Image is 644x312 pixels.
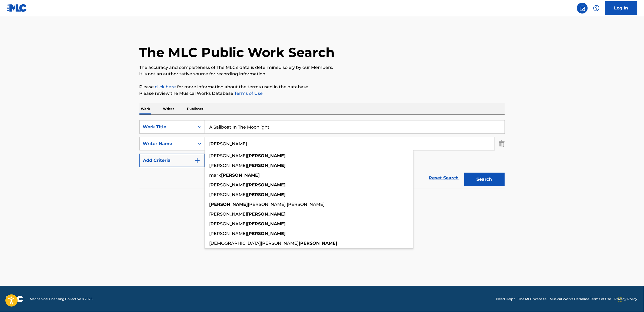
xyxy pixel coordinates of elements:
[499,137,505,150] img: Delete Criterion
[209,182,247,187] span: [PERSON_NAME]
[617,286,644,312] iframe: Chat Widget
[6,4,27,12] img: MLC Logo
[186,103,205,115] p: Publisher
[426,172,462,184] a: Reset Search
[155,84,176,89] a: click here
[139,64,505,71] p: The accuracy and completeness of The MLC's data is determined solely by our Members.
[139,44,335,61] h1: The MLC Public Work Search
[209,163,247,168] span: [PERSON_NAME]
[247,182,286,187] strong: [PERSON_NAME]
[496,297,515,301] a: Need Help?
[139,154,205,167] button: Add Criteria
[577,3,588,14] a: Public Search
[139,71,505,77] p: It is not an authoritative source for recording information.
[247,221,286,226] strong: [PERSON_NAME]
[143,124,192,130] div: Work Title
[209,212,247,217] span: [PERSON_NAME]
[519,297,547,301] a: The MLC Website
[579,5,586,11] img: search
[209,192,247,197] span: [PERSON_NAME]
[162,103,176,115] p: Writer
[209,241,299,246] span: [DEMOGRAPHIC_DATA][PERSON_NAME]
[194,157,201,164] img: 9d2ae6d4665cec9f34b9.svg
[221,173,260,178] strong: [PERSON_NAME]
[209,231,247,236] span: [PERSON_NAME]
[139,103,152,115] p: Work
[619,291,622,308] div: Drag
[247,163,286,168] strong: [PERSON_NAME]
[247,153,286,158] strong: [PERSON_NAME]
[139,84,505,90] p: Please for more information about the terms used in the database.
[139,90,505,97] p: Please review the Musical Works Database
[209,173,221,178] span: mark
[139,120,505,189] form: Search Form
[593,5,600,11] img: help
[209,153,247,158] span: [PERSON_NAME]
[209,202,248,207] strong: [PERSON_NAME]
[143,140,192,147] div: Writer Name
[233,91,263,96] a: Terms of Use
[615,297,638,301] a: Privacy Policy
[550,297,611,301] a: Musical Works Database Terms of Use
[605,1,638,15] a: Log In
[247,212,286,217] strong: [PERSON_NAME]
[6,296,23,302] img: logo
[299,241,338,246] strong: [PERSON_NAME]
[464,173,505,186] button: Search
[248,202,325,207] span: [PERSON_NAME] [PERSON_NAME]
[247,231,286,236] strong: [PERSON_NAME]
[30,297,92,301] span: Mechanical Licensing Collective © 2025
[209,221,247,226] span: [PERSON_NAME]
[591,3,602,14] div: Help
[247,192,286,197] strong: [PERSON_NAME]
